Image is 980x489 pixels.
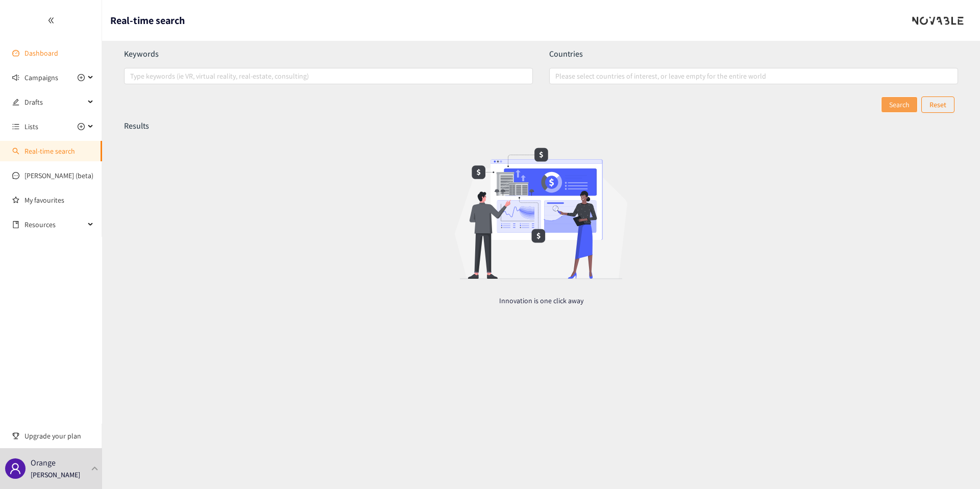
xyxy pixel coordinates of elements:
span: double-left [47,17,55,24]
a: Dashboard [24,48,58,58]
button: Search [881,96,918,113]
span: Drafts [24,92,85,112]
span: trophy [12,432,19,439]
span: edit [12,99,19,106]
button: Reset [921,96,954,113]
span: user [9,462,21,475]
p: Reset [929,99,946,110]
iframe: Chat Widget [809,379,980,489]
p: Countries [549,48,958,60]
span: Resources [24,214,85,235]
span: Lists [24,116,38,137]
span: plus-circle [78,74,85,81]
a: Real-time search [24,146,75,156]
p: [PERSON_NAME] [31,469,80,480]
p: Results [124,120,149,132]
span: Upgrade your plan [24,426,94,446]
p: Keywords [124,48,533,60]
span: Campaigns [24,67,58,88]
a: [PERSON_NAME] (beta) [24,171,93,180]
input: Type keywords (ie VR, virtual reality, real-estate, consulting) [130,70,132,82]
span: Innovation is one click away [124,295,958,306]
span: plus-circle [78,123,85,130]
div: Widget de chat [809,379,980,489]
span: book [12,221,19,228]
span: sound [12,74,19,81]
a: My favourites [24,190,94,210]
span: unordered-list [12,123,19,130]
p: Orange [31,456,56,469]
